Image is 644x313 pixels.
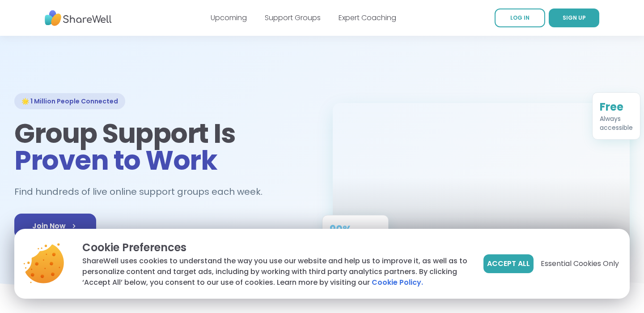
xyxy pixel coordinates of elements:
[45,6,112,30] img: ShareWell Nav Logo
[510,14,530,21] span: LOG IN
[82,256,469,288] p: ShareWell uses cookies to understand the way you use our website and help us to improve it, as we...
[14,184,272,199] h2: Find hundreds of live online support groups each week.
[14,120,311,174] h1: Group Support Is
[549,9,599,27] a: SIGN UP
[265,13,321,23] a: Support Groups
[211,13,247,23] a: Upcoming
[487,258,530,269] span: Accept All
[483,254,534,273] button: Accept All
[330,222,381,236] div: 90%
[563,14,586,21] span: SIGN UP
[600,99,633,114] div: Free
[82,240,469,256] p: Cookie Preferences
[495,9,545,27] a: LOG IN
[541,258,619,269] span: Essential Cookies Only
[14,93,125,109] div: 🌟 1 Million People Connected
[372,277,423,288] a: Cookie Policy.
[14,214,96,239] a: Join Now
[339,13,396,23] a: Expert Coaching
[14,141,217,179] span: Proven to Work
[32,221,78,232] span: Join Now
[600,114,633,132] div: Always accessible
